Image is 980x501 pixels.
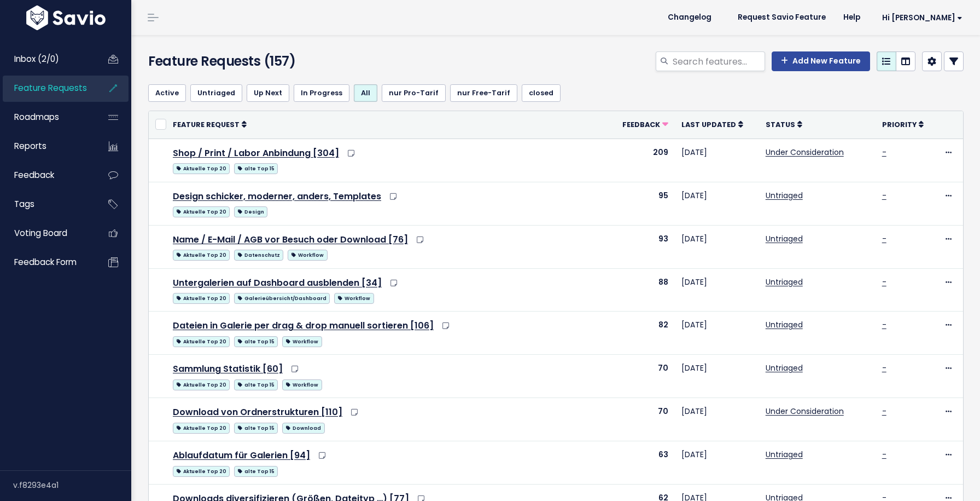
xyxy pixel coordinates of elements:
span: Aktuelle Top 20 [173,293,230,304]
span: Workflow [288,250,327,261]
h4: Feature Requests (157) [148,51,409,71]
td: [DATE] [675,182,759,225]
a: Aktuelle Top 20 [173,204,230,218]
a: All [354,84,377,102]
a: Name / E-Mail / AGB vor Besuch oder Download [76] [173,233,408,246]
ul: Filter feature requests [148,84,964,102]
span: Hi [PERSON_NAME] [882,14,962,22]
a: Ablaufdatum für Galerien [94] [173,449,310,462]
a: Untriaged [766,362,803,373]
span: Aktuelle Top 20 [173,336,230,347]
td: [DATE] [675,225,759,268]
a: Workflow [288,247,327,261]
a: Under Consideration [766,406,844,417]
a: Galerieübersicht/Dashboard [234,291,330,304]
td: [DATE] [675,139,759,182]
a: Download [282,421,324,434]
a: alte Top 15 [234,161,278,175]
span: Priority [882,120,917,129]
a: Untriaged [190,84,242,102]
td: [DATE] [675,355,759,398]
span: Inbox (2/0) [14,53,59,65]
span: Feature Requests [14,82,87,94]
span: Workflow [282,379,322,390]
a: Download von Ordnerstrukturen [110] [173,406,342,418]
a: - [882,362,886,373]
a: Aktuelle Top 20 [173,421,230,434]
span: Aktuelle Top 20 [173,206,230,217]
a: Status [766,119,802,130]
span: Voting Board [14,227,67,239]
td: [DATE] [675,268,759,312]
a: Untriaged [766,319,803,330]
a: alte Top 15 [234,334,278,348]
a: Workflow [282,377,322,391]
span: Feedback [622,120,660,129]
td: 82 [609,312,675,355]
span: Galerieübersicht/Dashboard [234,293,330,304]
a: Shop / Print / Labor Anbindung [304] [173,147,339,159]
span: Datenschutz [234,250,283,261]
a: nur Free-Tarif [450,84,517,102]
span: Feedback form [14,256,77,268]
a: Active [148,84,186,102]
span: alte Top 15 [234,423,278,434]
a: - [882,233,886,244]
a: - [882,449,886,460]
span: Aktuelle Top 20 [173,466,230,477]
a: Feedback form [3,250,91,275]
a: Untergalerien auf Dashboard ausblenden [34] [173,277,382,289]
a: Add New Feature [772,51,870,71]
span: Download [282,423,324,434]
a: Feature Request [173,119,247,130]
td: [DATE] [675,312,759,355]
a: Feedback [622,119,668,130]
span: Aktuelle Top 20 [173,423,230,434]
a: closed [522,84,561,102]
td: 93 [609,225,675,268]
span: Reports [14,140,46,152]
a: Under Consideration [766,147,844,158]
a: - [882,147,886,158]
a: Aktuelle Top 20 [173,247,230,261]
a: - [882,406,886,417]
img: logo-white.9d6f32f41409.svg [24,5,108,30]
span: Changelog [668,14,711,21]
a: Design [234,204,267,218]
span: Aktuelle Top 20 [173,163,230,174]
span: alte Top 15 [234,379,278,390]
a: Up Next [247,84,289,102]
a: Datenschutz [234,247,283,261]
a: Hi [PERSON_NAME] [869,9,971,26]
span: Design [234,206,267,217]
a: Sammlung Statistik [60] [173,362,283,375]
input: Search features... [672,51,765,71]
span: Roadmaps [14,111,59,123]
a: Aktuelle Top 20 [173,464,230,477]
a: - [882,277,886,287]
a: Voting Board [3,221,91,246]
span: alte Top 15 [234,466,278,477]
span: Workflow [334,293,374,304]
a: Design schicker, moderner, anders, Templates [173,190,381,203]
a: alte Top 15 [234,377,278,391]
td: 88 [609,268,675,312]
a: Last Updated [681,119,743,130]
div: v.f8293e4a1 [13,471,131,499]
span: Status [766,120,795,129]
a: Untriaged [766,190,803,201]
a: In Progress [294,84,349,102]
span: Workflow [282,336,322,347]
a: Tags [3,192,91,217]
span: Aktuelle Top 20 [173,250,230,261]
span: alte Top 15 [234,336,278,347]
td: 70 [609,355,675,398]
a: Untriaged [766,277,803,287]
a: Untriaged [766,449,803,460]
td: 63 [609,441,675,485]
td: [DATE] [675,398,759,441]
a: Dateien in Galerie per drag & drop manuell sortieren [106] [173,319,434,332]
a: Feature Requests [3,76,91,101]
a: Aktuelle Top 20 [173,161,230,175]
a: Aktuelle Top 20 [173,291,230,304]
